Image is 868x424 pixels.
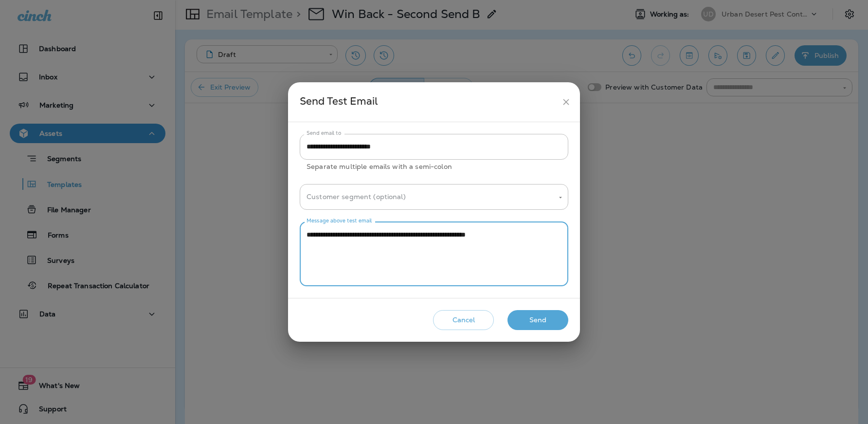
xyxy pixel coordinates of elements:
p: Separate multiple emails with a semi-colon [307,161,561,172]
label: Message above test email [307,217,372,224]
label: Send email to [307,129,341,137]
button: Send [507,310,568,330]
button: Open [556,193,565,202]
button: close [557,93,575,111]
div: Send Test Email [300,93,557,111]
button: Cancel [433,310,494,330]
